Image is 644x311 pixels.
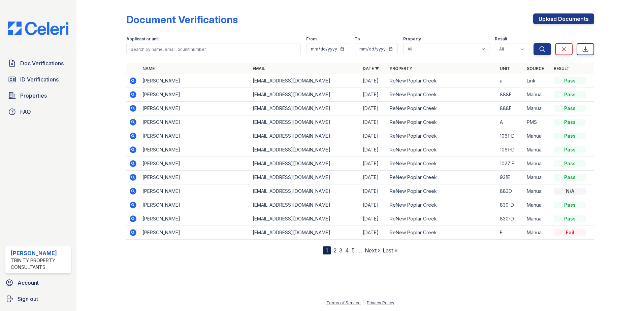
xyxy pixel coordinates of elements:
[497,88,524,102] td: 888F
[250,212,360,226] td: [EMAIL_ADDRESS][DOMAIN_NAME]
[250,184,360,198] td: [EMAIL_ADDRESS][DOMAIN_NAME]
[387,212,497,226] td: ReNew Poplar Creek
[3,292,74,306] a: Sign out
[126,36,159,42] label: Applicant or unit
[360,143,387,157] td: [DATE]
[360,115,387,129] td: [DATE]
[250,157,360,171] td: [EMAIL_ADDRESS][DOMAIN_NAME]
[497,102,524,115] td: 888F
[3,276,74,289] a: Account
[554,146,586,153] div: Pass
[140,143,250,157] td: [PERSON_NAME]
[360,102,387,115] td: [DATE]
[250,198,360,212] td: [EMAIL_ADDRESS][DOMAIN_NAME]
[524,212,551,226] td: Manual
[554,174,586,181] div: Pass
[140,198,250,212] td: [PERSON_NAME]
[140,184,250,198] td: [PERSON_NAME]
[250,102,360,115] td: [EMAIL_ADDRESS][DOMAIN_NAME]
[140,171,250,184] td: [PERSON_NAME]
[360,129,387,143] td: [DATE]
[554,188,586,195] div: N/A
[387,198,497,212] td: ReNew Poplar Creek
[352,247,355,254] a: 5
[140,157,250,171] td: [PERSON_NAME]
[126,13,238,26] div: Document Verifications
[18,279,39,287] span: Account
[140,212,250,226] td: [PERSON_NAME]
[554,215,586,222] div: Pass
[524,184,551,198] td: Manual
[140,115,250,129] td: [PERSON_NAME]
[524,115,551,129] td: PMS
[250,115,360,129] td: [EMAIL_ADDRESS][DOMAIN_NAME]
[497,198,524,212] td: 830-D
[524,129,551,143] td: Manual
[142,66,155,71] a: Name
[524,198,551,212] td: Manual
[497,74,524,88] td: a
[497,115,524,129] td: A
[497,212,524,226] td: 830-D
[524,74,551,88] td: Link
[323,246,331,254] div: 1
[497,226,524,240] td: F
[387,226,497,240] td: ReNew Poplar Creek
[533,13,594,24] a: Upload Documents
[365,247,380,254] a: Next ›
[339,247,343,254] a: 3
[387,88,497,102] td: ReNew Poplar Creek
[524,102,551,115] td: Manual
[3,22,74,35] img: CE_Logo_Blue-a8612792a0a2168367f1c8372b55b34899dd931a85d93a1a3d3e32e68fde9ad4.png
[360,157,387,171] td: [DATE]
[554,119,586,126] div: Pass
[497,157,524,171] td: 1027 F
[140,88,250,102] td: [PERSON_NAME]
[497,143,524,157] td: 1061-D
[250,88,360,102] td: [EMAIL_ADDRESS][DOMAIN_NAME]
[360,198,387,212] td: [DATE]
[250,129,360,143] td: [EMAIL_ADDRESS][DOMAIN_NAME]
[500,66,510,71] a: Unit
[390,66,412,71] a: Property
[524,143,551,157] td: Manual
[20,108,31,116] span: FAQ
[5,73,71,86] a: ID Verifications
[497,129,524,143] td: 1061-D
[11,257,68,271] div: Trinity Property Consultants
[554,91,586,98] div: Pass
[333,247,336,254] a: 2
[5,89,71,102] a: Properties
[387,74,497,88] td: ReNew Poplar Creek
[360,226,387,240] td: [DATE]
[363,66,379,71] a: Date ▼
[387,143,497,157] td: ReNew Poplar Creek
[554,133,586,139] div: Pass
[554,160,586,167] div: Pass
[367,300,394,305] a: Privacy Policy
[5,105,71,118] a: FAQ
[306,36,317,42] label: From
[527,66,544,71] a: Source
[495,36,507,42] label: Result
[554,66,570,71] a: Result
[140,226,250,240] td: [PERSON_NAME]
[387,157,497,171] td: ReNew Poplar Creek
[360,184,387,198] td: [DATE]
[345,247,349,254] a: 4
[18,295,38,303] span: Sign out
[524,88,551,102] td: Manual
[140,102,250,115] td: [PERSON_NAME]
[524,226,551,240] td: Manual
[387,184,497,198] td: ReNew Poplar Creek
[360,212,387,226] td: [DATE]
[20,59,64,67] span: Doc Verifications
[387,129,497,143] td: ReNew Poplar Creek
[20,75,59,83] span: ID Verifications
[250,143,360,157] td: [EMAIL_ADDRESS][DOMAIN_NAME]
[5,57,71,70] a: Doc Verifications
[126,43,301,55] input: Search by name, email, or unit number
[387,171,497,184] td: ReNew Poplar Creek
[387,102,497,115] td: ReNew Poplar Creek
